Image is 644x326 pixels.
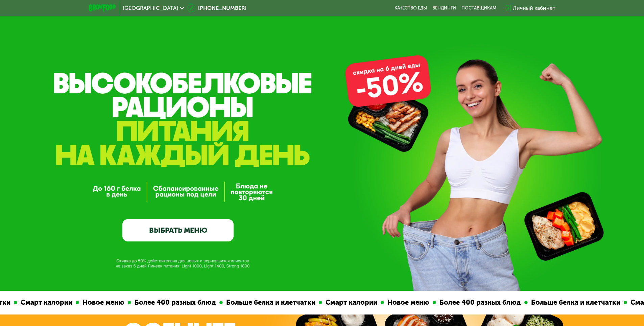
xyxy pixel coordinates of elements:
div: Смарт калории [322,297,380,308]
div: Смарт калории [17,297,75,308]
div: Больше белка и клетчатки [527,297,623,308]
a: Качество еды [395,5,427,11]
div: Больше белка и клетчатки [222,297,318,308]
div: Более 400 разных блюд [131,297,219,308]
a: ВЫБРАТЬ МЕНЮ [122,219,234,241]
div: Более 400 разных блюд [436,297,524,308]
div: поставщикам [461,5,496,11]
a: [PHONE_NUMBER] [187,4,246,12]
div: Новое меню [384,297,432,308]
a: Вендинги [432,5,456,11]
span: [GEOGRAPHIC_DATA] [123,5,178,11]
div: Новое меню [79,297,127,308]
div: Личный кабинет [513,4,555,12]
